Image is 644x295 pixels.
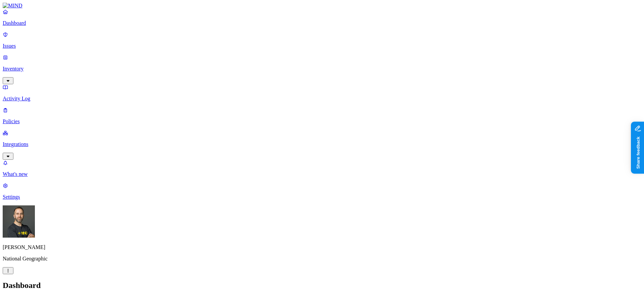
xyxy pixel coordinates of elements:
p: Settings [3,194,641,200]
p: Integrations [3,141,641,147]
img: MIND [3,3,22,9]
p: Policies [3,118,641,125]
a: Issues [3,32,641,49]
p: Activity Log [3,96,641,102]
a: What's new [3,160,641,177]
p: Issues [3,43,641,49]
p: [PERSON_NAME] [3,244,641,250]
a: Integrations [3,130,641,159]
a: Settings [3,183,641,200]
a: Activity Log [3,84,641,102]
a: Dashboard [3,9,641,26]
a: Policies [3,107,641,125]
p: Dashboard [3,20,641,26]
img: Tom Mayblum [3,205,35,238]
p: Inventory [3,66,641,72]
h2: Dashboard [3,281,641,290]
p: National Geographic [3,256,641,262]
a: Inventory [3,54,641,83]
p: What's new [3,171,641,177]
a: MIND [3,3,641,9]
